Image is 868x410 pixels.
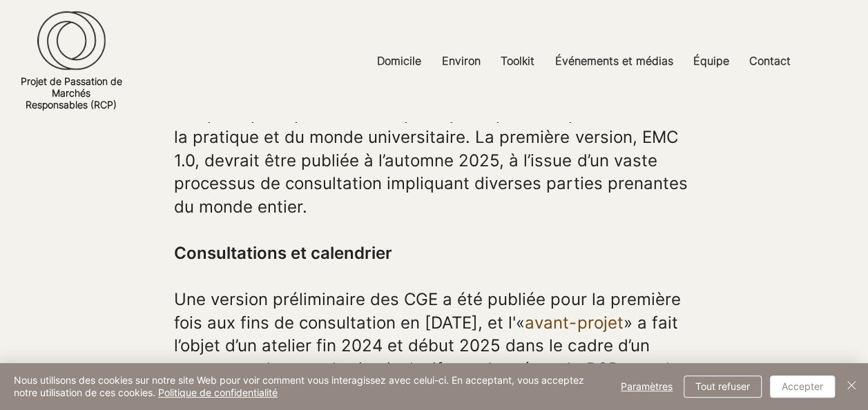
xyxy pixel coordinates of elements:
[432,46,490,77] a: Environ
[525,313,623,333] a: avant-projet
[14,374,604,399] span: Nous utilisons des cookies sur notre site Web pour voir comment vous interagissez avec celui-ci. ...
[21,75,122,110] a: Projet de Passation de MarchésResponsables (RCP)
[545,46,683,77] a: Événements et médias
[843,374,860,399] button: Fermer
[739,46,801,77] a: Contact
[621,376,673,397] span: Paramètres
[435,46,488,77] p: Environ
[770,375,835,398] button: Accepter
[548,46,680,77] p: Événements et médias
[683,46,739,77] a: Équipe
[742,46,798,77] p: Contact
[686,46,736,77] p: Équipe
[174,81,687,217] span: Les EMC sont le produit de (EWG), composé principalement d’experts juridiques européens issus de ...
[684,375,762,398] button: Tout refuser
[370,46,428,77] p: Domicile
[367,46,432,77] a: Domicile
[490,46,545,77] a: Toolkit
[494,46,541,77] p: Toolkit
[158,387,278,398] a: Politique de confidentialité
[174,243,392,263] span: Consultations et calendrier
[843,377,860,393] img: Fermer
[299,46,868,77] nav: Site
